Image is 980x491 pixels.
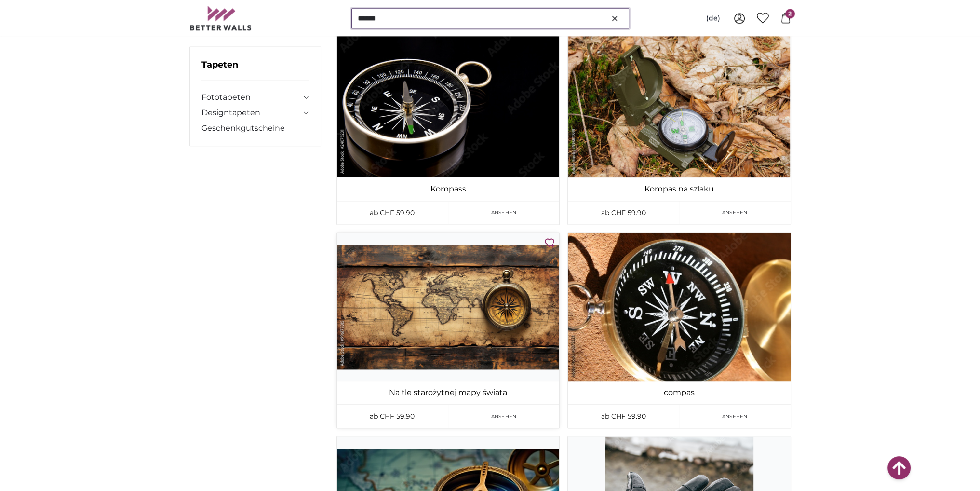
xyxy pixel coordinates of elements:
a: compas [570,387,788,398]
span: Ansehen [722,413,748,420]
button: (de) [698,10,728,27]
span: Ansehen [722,209,748,216]
summary: Fototapeten [201,92,309,103]
img: photo-wallpaper-artful-map [568,233,790,381]
span: ab CHF 59.90 [370,208,415,217]
a: Kompass [339,183,557,195]
span: ab CHF 59.90 [601,208,646,217]
span: ab CHF 59.90 [601,412,646,421]
a: Ansehen [679,201,791,224]
a: Geschenkgutscheine [201,123,309,134]
span: Ansehen [491,413,517,420]
span: ab CHF 59.90 [370,412,415,421]
a: Fototapeten [201,92,302,103]
img: photo-wallpaper-artful-map [337,233,559,381]
img: photo-wallpaper-artful-map [337,29,559,177]
a: Ansehen [679,405,791,428]
img: photo-wallpaper-artful-map [568,29,790,177]
a: Na tle starożytnej mapy świata [339,387,557,398]
a: Kompas na szlaku [570,183,788,195]
img: Betterwalls [189,6,252,30]
a: Ansehen [448,201,560,224]
span: Ansehen [491,209,517,216]
a: Designtapeten [201,107,302,119]
h3: Tapeten [201,58,309,80]
span: 2 [785,9,795,18]
a: Ansehen [448,405,560,428]
summary: Designtapeten [201,107,309,119]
